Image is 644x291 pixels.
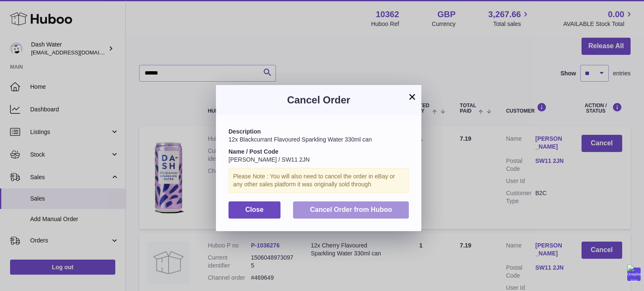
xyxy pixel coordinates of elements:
button: Cancel Order from Huboo [293,201,409,219]
h3: Cancel Order [229,93,409,107]
strong: Name / Post Code [229,148,278,155]
span: [PERSON_NAME] / SW11 2JN [229,156,310,163]
span: Close [245,206,264,213]
span: 12x Blackcurrant Flavoured Sparkling Water 330ml can [229,136,372,143]
span: Cancel Order from Huboo [310,206,392,213]
button: Close [229,201,280,219]
button: × [407,92,417,102]
strong: Description [229,128,261,135]
div: Please Note : You will also need to cancel the order in eBay or any other sales platform it was o... [229,168,409,193]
